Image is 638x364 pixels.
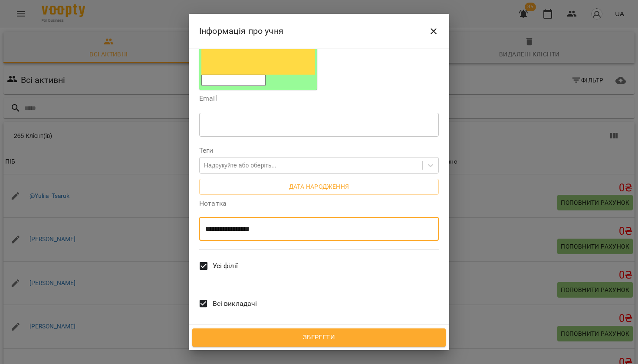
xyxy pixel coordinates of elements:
[213,261,238,271] span: Усі філії
[199,95,439,102] label: Email
[192,328,446,347] button: Зберегти
[423,21,444,42] button: Close
[199,200,439,207] label: Нотатка
[206,181,432,192] span: Дата народження
[202,332,436,343] span: Зберегти
[199,179,439,194] button: Дата народження
[213,298,257,309] span: Всі викладачі
[204,161,276,170] div: Надрукуйте або оберіть...
[199,24,283,38] h6: Інформація про учня
[199,147,439,154] label: Теги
